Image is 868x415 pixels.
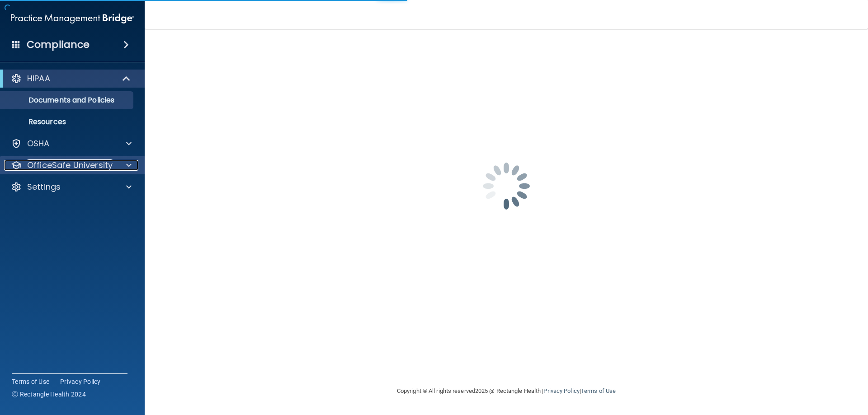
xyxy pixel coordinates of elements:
[6,117,129,126] p: Resources
[11,9,134,28] img: PMB logo
[12,377,49,386] a: Terms of Use
[60,377,101,386] a: Privacy Policy
[12,390,86,399] span: Ⓒ Rectangle Health 2024
[27,138,50,149] p: OSHA
[581,387,616,394] a: Terms of Use
[27,160,113,171] p: OfficeSafe University
[11,160,132,171] a: OfficeSafe University
[543,387,579,394] a: Privacy Policy
[27,182,61,192] p: Settings
[11,73,131,84] a: HIPAA
[11,182,132,192] a: Settings
[27,38,90,51] h4: Compliance
[6,96,129,105] p: Documents and Policies
[11,138,132,149] a: OSHA
[341,377,671,406] div: Copyright © All rights reserved 2025 @ Rectangle Health | |
[27,73,50,84] p: HIPAA
[461,141,552,231] img: spinner.e123f6fc.gif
